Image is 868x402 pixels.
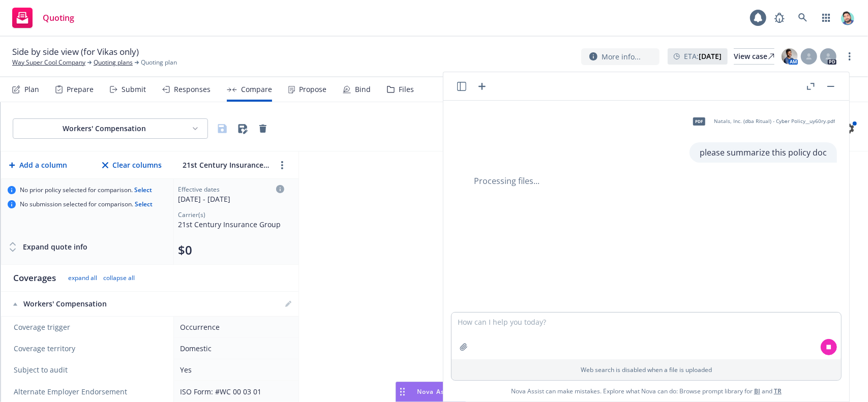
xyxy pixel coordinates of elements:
[417,387,457,396] span: Nova Assist
[14,387,127,397] span: Alternate Employer Endorsement
[396,382,409,401] div: Drag to move
[769,8,790,28] a: Report a Bug
[178,242,192,258] button: $0
[602,51,641,62] span: More info...
[8,4,78,32] a: Quoting
[396,382,466,402] button: Nova Assist
[100,155,164,175] button: Clear columns
[178,185,284,204] div: Click to edit column carrier quote details
[686,109,837,134] div: pdfNatals, Inc. (dba Ritual) - Cyber Policy__uy60ry.pdf
[14,344,163,354] span: Coverage territory
[24,85,39,94] div: Plan
[714,118,835,125] span: Natals, Inc. (dba Ritual) - Cyber Policy__uy60ry.pdf
[180,158,272,172] input: 21st Century Insurance Group
[774,387,782,395] a: TR
[241,85,272,94] div: Compare
[180,386,288,397] div: ISO Form: #WC 00 03 01
[103,274,135,282] button: collapse all
[8,237,87,257] button: Expand quote info
[14,365,163,375] span: Subject to audit
[20,200,153,208] span: No submission selected for comparison.
[178,219,284,230] div: 21st Century Insurance Group
[816,8,836,28] a: Switch app
[94,58,133,67] a: Quoting plans
[68,274,97,282] button: expand all
[67,85,94,94] div: Prepare
[43,14,74,22] span: Quoting
[141,58,177,67] span: Quoting plan
[840,10,856,26] img: photo
[793,8,813,28] a: Search
[684,51,722,61] span: ETA :
[20,186,152,194] span: No prior policy selected for comparison.
[511,381,782,401] span: Nova Assist can make mistakes. Explore what Nova can do: Browse prompt library for and
[581,48,660,65] button: More info...
[12,46,139,58] span: Side by side view (for Vikas only)
[693,117,705,125] span: pdf
[458,365,835,374] p: Web search is disabled when a file is uploaded
[13,272,56,284] div: Coverages
[700,146,827,159] p: please summarize this policy doc
[180,343,288,354] div: Domestic
[355,85,371,94] div: Bind
[844,50,856,63] a: more
[699,51,722,61] strong: [DATE]
[13,299,164,309] div: Workers' Compensation
[180,364,288,375] div: Yes
[276,159,288,171] a: more
[178,194,284,204] div: [DATE] - [DATE]
[122,85,146,94] div: Submit
[178,185,284,194] div: Effective dates
[12,58,85,67] a: Way Super Cool Company
[178,242,284,258] div: Total premium (click to edit billing info)
[782,48,798,65] img: photo
[754,387,760,395] a: BI
[174,85,211,94] div: Responses
[178,210,284,219] div: Carrier(s)
[282,298,294,310] a: editPencil
[13,118,208,139] button: Workers' Compensation
[21,123,187,134] div: Workers' Compensation
[464,175,837,187] div: Processing files...
[7,155,69,175] button: Add a column
[14,322,163,332] span: Coverage trigger
[734,48,774,65] a: View case
[399,85,414,94] div: Files
[299,85,326,94] div: Propose
[180,322,288,332] div: Occurrence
